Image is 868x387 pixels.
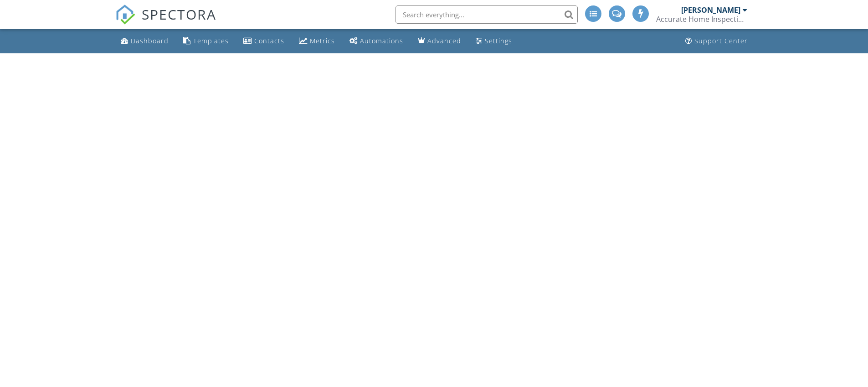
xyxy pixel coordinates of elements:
[240,33,288,50] a: Contacts
[131,36,169,45] div: Dashboard
[142,5,216,24] span: SPECTORA
[346,33,407,50] a: Automations (Advanced)
[414,33,465,50] a: Advanced
[295,33,339,50] a: Metrics
[472,33,516,50] a: Settings
[117,33,172,50] a: Dashboard
[180,33,232,50] a: Templates
[360,36,403,45] div: Automations
[193,36,229,45] div: Templates
[656,15,747,24] div: Accurate Home Inspections
[427,36,461,45] div: Advanced
[681,5,740,15] div: [PERSON_NAME]
[682,33,751,50] a: Support Center
[694,36,748,45] div: Support Center
[485,36,512,45] div: Settings
[115,12,216,31] a: SPECTORA
[395,5,578,24] input: Search everything...
[254,36,284,45] div: Contacts
[115,5,135,25] img: The Best Home Inspection Software - Spectora
[310,36,335,45] div: Metrics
